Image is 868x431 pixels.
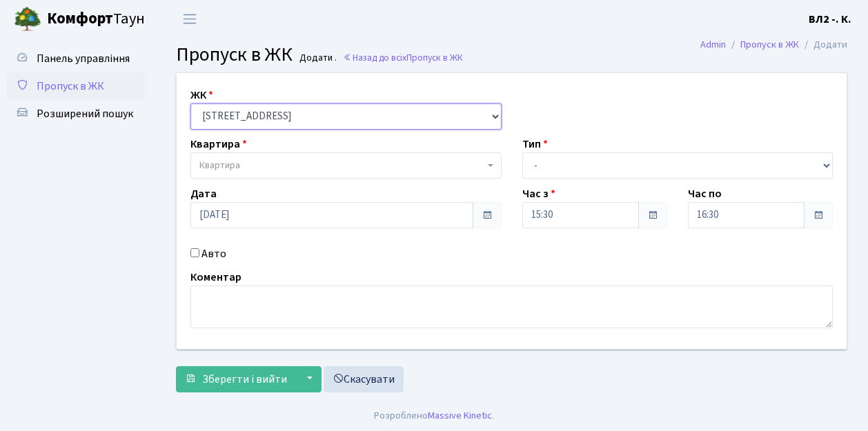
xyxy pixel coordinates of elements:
[176,41,293,68] span: Пропуск в ЖК
[190,136,247,152] label: Квартира
[406,51,463,64] span: Пропуск в ЖК
[522,186,555,202] label: Час з
[176,366,296,392] button: Зберегти і вийти
[7,45,145,72] a: Панель управління
[202,372,287,387] span: Зберегти і вийти
[428,408,492,423] a: Massive Kinetic
[809,11,851,28] a: ВЛ2 -. К.
[199,159,240,172] span: Квартира
[37,51,130,66] span: Панель управління
[680,30,868,59] nav: breadcrumb
[190,269,241,285] label: Коментар
[14,6,41,33] img: logo.png
[172,8,207,30] button: Переключити навігацію
[809,12,851,27] b: ВЛ2 -. К.
[37,79,104,94] span: Пропуск в ЖК
[740,37,799,52] a: Пропуск в ЖК
[324,366,404,392] a: Скасувати
[374,408,494,423] div: Розроблено .
[688,186,722,202] label: Час по
[343,51,463,64] a: Назад до всіхПропуск в ЖК
[522,136,548,152] label: Тип
[190,186,217,202] label: Дата
[7,100,145,128] a: Розширений пошук
[7,72,145,100] a: Пропуск в ЖК
[201,245,226,262] label: Авто
[37,106,133,121] span: Розширений пошук
[47,8,145,31] span: Таун
[297,52,337,64] small: Додати .
[47,8,113,30] b: Комфорт
[799,37,847,52] li: Додати
[700,37,726,52] a: Admin
[190,87,213,103] label: ЖК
